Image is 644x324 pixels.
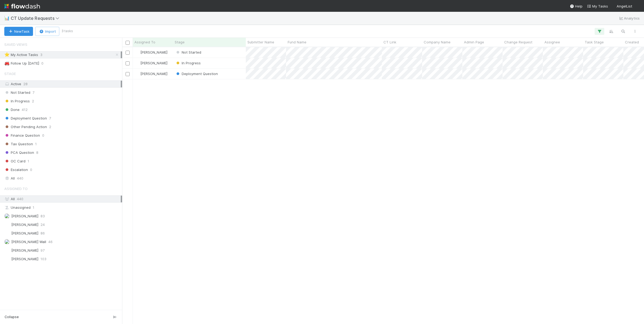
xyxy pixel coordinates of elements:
a: Analytics [619,15,640,21]
input: Toggle Row Selected [126,72,130,76]
span: 0 [41,60,43,67]
img: avatar_d02a2cc9-4110-42ea-8259-e0e2573f4e82.png [4,222,10,227]
img: avatar_55b415e2-df6a-4422-95b4-4512075a58f2.png [135,50,140,54]
span: Collapse [5,315,19,319]
input: Toggle Row Selected [126,61,130,65]
span: 7 [49,115,51,122]
span: Task Stage [585,39,604,45]
span: [PERSON_NAME] [140,72,167,76]
div: Not Started [175,50,201,55]
div: Unassigned [4,204,121,211]
input: Toggle All Rows Selected [126,41,130,45]
div: [PERSON_NAME] [135,60,167,66]
img: avatar_55b415e2-df6a-4422-95b4-4512075a58f2.png [135,61,140,65]
span: [PERSON_NAME] [11,214,38,218]
span: Assignee [544,39,560,45]
span: Done [4,106,20,113]
span: Admin Page [464,39,484,45]
span: 0 [30,166,32,173]
div: Follow Up [DATE] [4,60,39,67]
img: avatar_041b9f3e-9684-4023-b9b7-2f10de55285d.png [4,239,10,244]
span: 412 [22,106,28,113]
span: Stage [175,39,185,45]
span: 46 [48,239,53,245]
div: All [4,175,121,182]
span: 2 [49,124,51,130]
span: 7 [32,89,34,96]
span: Saved Views [4,39,27,50]
span: [PERSON_NAME] [11,222,38,227]
span: 1 [35,141,37,147]
div: All [4,196,121,202]
span: 86 [41,230,45,237]
div: My Active Tasks [4,51,38,58]
span: Fund Name [288,39,306,45]
span: 28 [23,82,28,86]
span: Deployment Question [4,115,47,122]
img: avatar_55b415e2-df6a-4422-95b4-4512075a58f2.png [4,256,10,262]
span: 8 [36,149,38,156]
div: In Progress [175,60,201,66]
div: [PERSON_NAME] [135,50,167,55]
img: avatar_55b415e2-df6a-4422-95b4-4512075a58f2.png [135,72,140,76]
span: CT Link [383,39,396,45]
div: Help [570,3,583,9]
span: PCA Question [4,149,34,156]
div: Active [4,81,121,87]
span: 440 [17,197,23,201]
span: 🚒 [4,61,10,65]
span: Not Started [175,50,201,54]
span: Escalation [4,166,28,173]
span: 440 [17,175,23,182]
span: 83 [41,213,45,219]
span: Company Name [424,39,451,45]
span: [PERSON_NAME] [11,257,38,261]
small: 3 tasks [61,29,73,33]
span: In Progress [175,61,201,65]
span: AngelList [617,4,632,8]
span: In Progress [4,98,30,105]
img: avatar_12dd09bb-393f-4edb-90ff-b12147216d3f.png [4,213,10,219]
button: NewTask [4,27,33,36]
span: 2 [32,98,34,105]
span: [PERSON_NAME] [11,248,38,252]
span: [PERSON_NAME] Wall [11,240,46,244]
span: 24 [41,221,45,228]
img: avatar_ddac2f35-6c49-494a-9355-db49d32eca49.png [4,248,10,253]
span: [PERSON_NAME] [140,61,167,65]
span: 103 [41,256,46,262]
span: CT Update Requests [11,16,62,21]
img: logo-inverted-e16ddd16eac7371096b0.svg [4,2,40,11]
span: [PERSON_NAME] [11,231,38,235]
span: Assigned To [4,183,28,194]
a: My Tasks [587,3,608,9]
span: OC Card [4,158,25,165]
span: Deployment Question [175,72,218,76]
span: 1 [28,158,29,165]
div: Deployment Question [175,71,218,76]
span: 1 [33,204,34,211]
span: Change Request [504,39,532,45]
span: Not Started [4,89,30,96]
span: Other Pending Action [4,124,47,130]
span: Created [625,39,639,45]
span: Assigned To [134,39,155,45]
div: [PERSON_NAME] [135,71,167,76]
span: ⭐ [4,52,10,57]
span: Tax Question [4,141,33,147]
span: 📊 [4,16,10,20]
span: 97 [41,247,45,254]
button: Import [35,27,59,36]
span: 0 [42,132,44,139]
span: [PERSON_NAME] [140,50,167,54]
img: avatar_501ac9d6-9fa6-4fe9-975e-1fd988f7bdb1.png [4,230,10,236]
span: Stage [4,68,16,79]
span: Finance Question [4,132,40,139]
input: Toggle Row Selected [126,51,130,55]
img: avatar_55b415e2-df6a-4422-95b4-4512075a58f2.png [634,4,640,9]
span: My Tasks [587,4,608,8]
span: Submitter Name [247,39,274,45]
span: 3 [40,51,42,58]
